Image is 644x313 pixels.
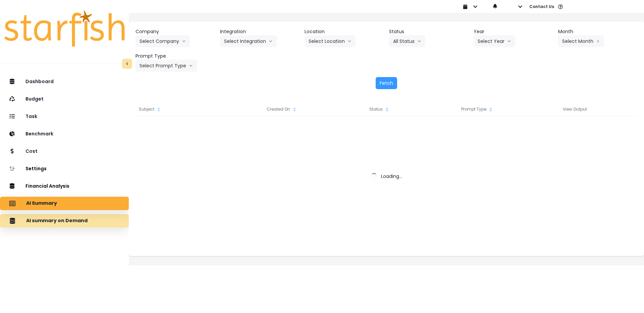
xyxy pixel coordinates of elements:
p: Budget [25,96,44,102]
svg: sort [384,107,390,112]
p: AI summary on Demand [26,218,88,224]
span: Loading... [381,173,402,180]
div: View Output [526,103,624,116]
div: Created On [233,103,331,116]
div: Status [331,103,428,116]
p: Dashboard [25,79,54,84]
svg: arrow down line [189,62,193,69]
p: AI Summary [26,200,57,206]
svg: arrow down line [507,38,511,45]
svg: sort [156,107,161,112]
button: Select Locationarrow down line [305,35,356,47]
svg: sort [488,107,493,112]
button: All Statusarrow down line [389,35,425,47]
svg: arrow down line [182,38,186,45]
button: Select Integrationarrow down line [220,35,277,47]
div: Prompt Type [429,103,526,116]
p: Task [25,114,37,119]
header: Company [136,28,215,35]
button: Select Prompt Typearrow down line [136,60,197,72]
button: Select Montharrow left line [558,35,604,47]
header: Month [558,28,637,35]
svg: sort [292,107,297,112]
svg: arrow down line [347,38,352,45]
svg: arrow down line [417,38,421,45]
svg: arrow left line [596,38,600,45]
header: Integration [220,28,299,35]
p: Benchmark [25,131,53,137]
button: Fetch [376,77,397,89]
header: Year [474,28,553,35]
header: Prompt Type [136,53,215,60]
header: Location [305,28,384,35]
div: Subject [136,103,233,116]
button: Select Yeararrow down line [474,35,515,47]
header: Status [389,28,468,35]
svg: arrow down line [269,38,273,45]
button: Select Companyarrow down line [136,35,190,47]
p: Cost [25,148,38,154]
